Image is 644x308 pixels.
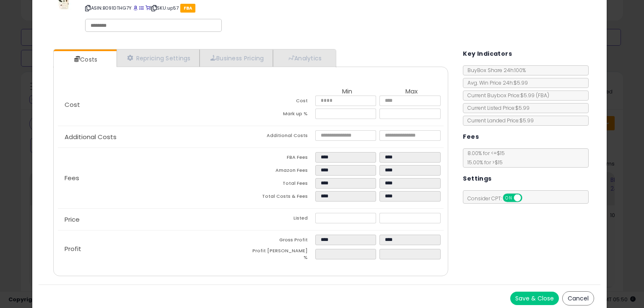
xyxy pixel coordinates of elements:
p: Price [58,216,251,223]
a: Your listing only [145,5,150,11]
button: Save & Close [510,292,559,305]
span: BuyBox Share 24h: 100% [463,67,526,74]
td: FBA Fees [251,152,315,165]
span: Current Listed Price: $5.99 [463,104,530,111]
span: 8.00 % for <= $15 [463,150,505,166]
p: ASIN: B091DTHG7Y | SKU: up57 [85,1,447,15]
th: Min [315,88,379,96]
td: Total Costs & Fees [251,191,315,204]
h5: Fees [463,132,479,142]
span: Consider CPT: [463,195,533,202]
p: Fees [58,175,251,181]
span: Current Landed Price: $5.99 [463,117,534,124]
p: Profit [58,246,251,252]
span: FBA [180,4,196,13]
td: Profit [PERSON_NAME] % [251,248,315,263]
span: Avg. Win Price 24h: $5.99 [463,79,528,86]
td: Additional Costs [251,130,315,143]
th: Max [379,88,444,96]
p: Cost [58,101,251,108]
h5: Settings [463,173,491,184]
td: Total Fees [251,178,315,191]
span: $5.99 [520,92,549,99]
td: Cost [251,96,315,109]
td: Mark up % [251,109,315,122]
h5: Key Indicators [463,49,512,59]
span: OFF [521,194,535,202]
td: Amazon Fees [251,165,315,178]
p: Additional Costs [58,134,251,140]
a: BuyBox page [133,5,138,11]
a: Costs [54,51,116,68]
button: Cancel [562,291,594,305]
span: 15.00 % for > $15 [463,159,503,166]
a: All offer listings [139,5,144,11]
a: Business Pricing [200,49,273,67]
a: Repricing Settings [117,49,200,67]
td: Listed [251,213,315,226]
span: Current Buybox Price: [463,92,549,99]
span: ON [504,194,514,202]
a: Analytics [273,49,335,67]
span: ( FBA ) [536,92,549,99]
td: Gross Profit [251,235,315,248]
